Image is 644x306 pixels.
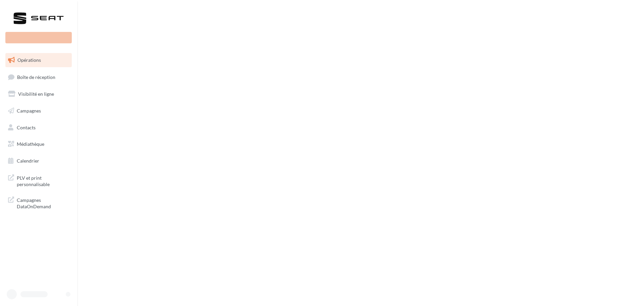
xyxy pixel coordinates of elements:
a: Contacts [4,121,73,135]
div: Nouvelle campagne [5,32,72,43]
span: Contacts [17,124,36,130]
a: Visibilité en ligne [4,87,73,101]
a: Boîte de réception [4,70,73,84]
a: Campagnes DataOnDemand [4,193,73,213]
span: Médiathèque [17,141,44,147]
span: Campagnes DataOnDemand [17,195,69,210]
a: Calendrier [4,154,73,168]
a: Campagnes [4,104,73,118]
span: Opérations [17,57,41,63]
span: PLV et print personnalisable [17,173,69,188]
span: Calendrier [17,158,39,164]
a: PLV et print personnalisable [4,171,73,190]
span: Visibilité en ligne [18,91,54,97]
span: Campagnes [17,108,41,114]
a: Médiathèque [4,137,73,151]
a: Opérations [4,53,73,67]
span: Boîte de réception [17,74,55,80]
